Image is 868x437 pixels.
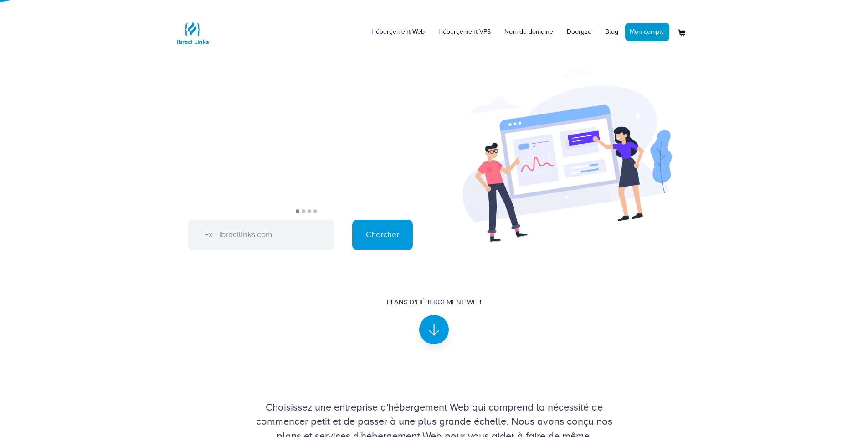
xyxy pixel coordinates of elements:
[352,220,413,250] input: Chercher
[387,297,481,337] a: Plans d'hébergement Web
[175,15,211,51] img: Logo Ibraci Links
[365,18,431,46] a: Hébergement Web
[431,18,498,46] a: Hébergement VPS
[188,220,334,250] input: Ex : ibracilinks.com
[387,297,481,307] div: Plans d'hébergement Web
[625,23,669,41] a: Mon compte
[560,18,598,46] a: Dooryze
[598,18,625,46] a: Blog
[175,7,211,51] a: Logo Ibraci Links
[498,18,560,46] a: Nom de domaine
